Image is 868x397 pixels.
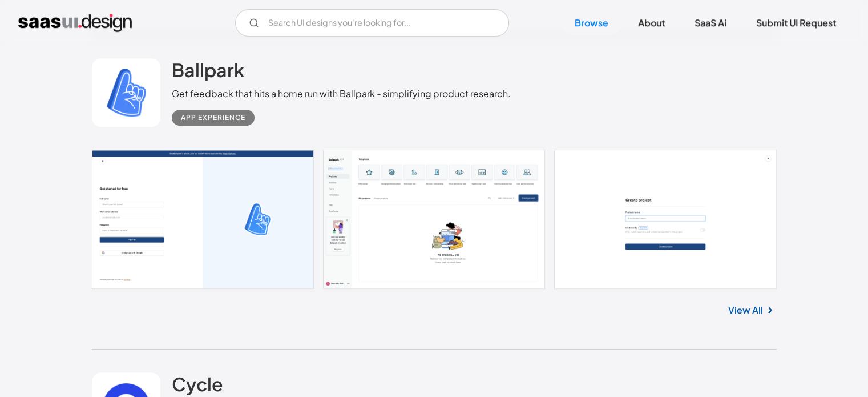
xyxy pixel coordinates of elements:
a: About [624,10,679,35]
input: Search UI designs you're looking for... [235,9,509,37]
h2: Ballpark [172,58,244,81]
a: Ballpark [172,58,244,87]
a: Browse [561,10,622,35]
form: Email Form [235,9,509,37]
a: SaaS Ai [681,10,740,35]
h2: Cycle [172,372,223,395]
a: Submit UI Request [742,10,850,35]
a: home [18,14,132,32]
div: App Experience [181,111,245,125]
a: View All [728,303,763,317]
div: Get feedback that hits a home run with Ballpark - simplifying product research. [172,87,511,101]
